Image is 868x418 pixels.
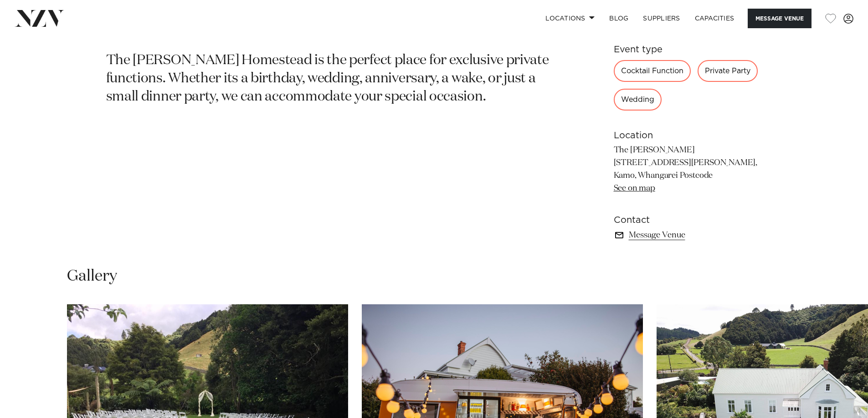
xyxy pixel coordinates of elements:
img: nzv-logo.png [15,10,64,26]
a: Capacities [688,9,742,28]
a: Message Venue [614,229,762,242]
a: BLOG [602,9,636,28]
h6: Location [614,129,762,142]
p: The [PERSON_NAME] [STREET_ADDRESS][PERSON_NAME], Kamo, Whangarei Postcode [614,144,762,195]
p: The [PERSON_NAME] Homestead is the perfect place for exclusive private functions. Whether its a b... [106,52,549,106]
button: Message Venue [748,9,812,28]
div: Wedding [614,89,662,111]
h2: Gallery [67,266,117,287]
h6: Contact [614,213,762,227]
a: See on map [614,184,655,192]
h6: Event type [614,43,762,56]
a: SUPPLIERS [636,9,687,28]
div: Cocktail Function [614,60,691,82]
div: Private Party [698,60,758,82]
a: Locations [538,9,602,28]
